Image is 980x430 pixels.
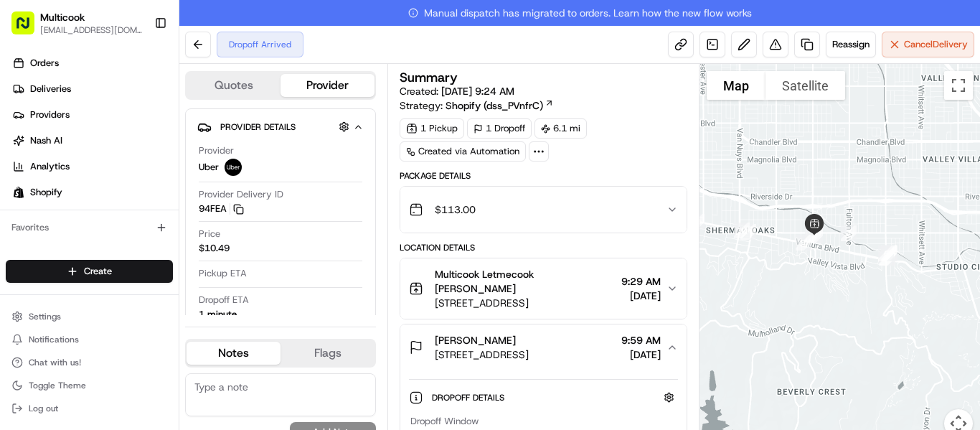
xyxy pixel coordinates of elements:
a: Providers [6,103,179,126]
button: Flags [281,342,374,365]
span: Dropoff Details [432,392,507,403]
span: Price [199,228,220,240]
span: $113.00 [435,202,476,217]
div: Strategy: [400,98,554,113]
span: 9:59 AM [621,333,661,347]
div: 1 Dropoff [467,118,532,139]
span: Nash AI [30,134,62,147]
a: Orders [6,52,179,75]
span: [DATE] [621,289,661,303]
button: Toggle Theme [6,375,173,396]
span: [STREET_ADDRESS] [435,296,616,310]
div: 6.1 mi [534,118,587,139]
button: Show street map [707,71,765,100]
button: Chat with us! [6,352,173,373]
span: Created: [400,84,514,98]
img: uber-new-logo.jpeg [225,159,242,176]
span: Uber [199,161,219,174]
span: Create [84,265,112,278]
div: 10 [790,229,817,256]
div: Package Details [400,170,687,182]
span: Deliveries [30,83,71,95]
div: 9 [801,222,829,249]
a: Shopify [6,181,179,204]
button: Multicook [40,10,85,24]
button: Show satellite imagery [765,71,845,100]
span: Shopify [30,186,62,199]
div: 1 minute [199,308,237,321]
button: Notes [187,342,281,365]
span: Settings [29,311,61,322]
span: Chat with us! [29,357,81,368]
span: 9:29 AM [621,274,661,289]
div: 3 [874,244,901,271]
span: Pickup ETA [199,267,247,280]
button: Multicook Letmecook [PERSON_NAME][STREET_ADDRESS]9:29 AM[DATE] [400,258,687,319]
button: Settings [6,307,173,327]
div: 1 Pickup [400,118,464,139]
div: 12 [728,217,755,244]
span: Dropoff ETA [199,294,249,307]
span: Cancel Delivery [904,38,968,51]
span: Orders [30,57,59,70]
button: Provider [281,74,374,97]
button: Multicook[EMAIL_ADDRESS][DOMAIN_NAME] [6,6,149,40]
div: 7 [835,220,862,247]
span: $10.49 [199,242,230,255]
a: Shopify (dss_PVnfrC) [446,98,554,113]
span: Manual dispatch has migrated to orders. Learn how the new flow works [408,6,752,20]
div: 4 [876,240,903,267]
h3: Summary [400,71,458,84]
span: Reassign [832,38,870,51]
button: Notifications [6,329,173,350]
span: [DATE] 9:24 AM [441,85,514,98]
button: Log out [6,398,173,419]
button: $113.00 [400,187,687,233]
span: Analytics [30,160,70,173]
a: Nash AI [6,129,179,152]
button: Reassign [826,32,876,57]
span: Provider Delivery ID [199,188,283,201]
div: 1 [875,239,903,266]
div: Favorites [6,216,173,239]
div: 2 [873,244,900,271]
span: Multicook Letmecook [PERSON_NAME] [435,267,616,296]
span: Toggle Theme [29,380,86,391]
span: Log out [29,403,58,414]
span: Dropoff Window [410,415,479,428]
button: CancelDelivery [882,32,974,57]
div: 6 [872,240,900,267]
img: Shopify logo [13,187,24,198]
span: Shopify (dss_PVnfrC) [446,98,543,113]
span: Providers [30,108,70,121]
span: Provider Details [220,121,296,133]
button: 94FEA [199,202,244,215]
div: 11 [735,218,762,246]
span: [STREET_ADDRESS] [435,347,529,362]
span: Notifications [29,334,79,345]
div: Location Details [400,242,687,253]
span: [PERSON_NAME] [435,333,516,347]
div: 5 [875,240,903,267]
button: Provider Details [197,115,364,139]
a: Deliveries [6,78,179,101]
button: Quotes [187,74,281,97]
button: Toggle fullscreen view [944,71,973,100]
span: [DATE] [621,347,661,362]
a: Analytics [6,155,179,178]
a: Created via Automation [400,141,526,162]
button: [EMAIL_ADDRESS][DOMAIN_NAME] [40,24,143,36]
span: Provider [199,144,234,157]
button: [PERSON_NAME][STREET_ADDRESS]9:59 AM[DATE] [400,324,687,370]
button: Create [6,260,173,283]
div: 13 [683,208,710,235]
